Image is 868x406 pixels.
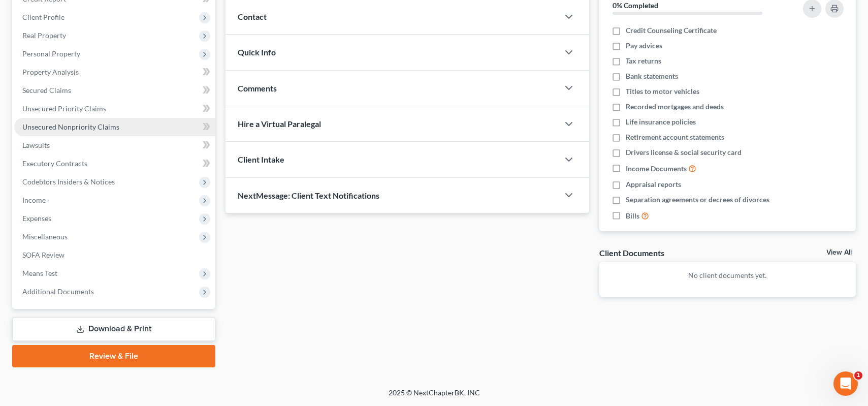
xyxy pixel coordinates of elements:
[238,83,277,93] span: Comments
[14,136,215,154] a: Lawsuits
[22,287,94,296] span: Additional Documents
[626,211,639,221] span: Bills
[22,141,50,149] span: Lawsuits
[12,317,215,341] a: Download & Print
[22,13,65,21] span: Client Profile
[22,269,57,277] span: Means Test
[12,345,215,367] a: Review & File
[22,31,66,40] span: Real Property
[599,247,664,258] div: Client Documents
[14,63,215,81] a: Property Analysis
[22,214,51,223] span: Expenses
[22,68,79,76] span: Property Analysis
[22,49,80,58] span: Personal Property
[626,147,742,158] span: Drivers license & social security card
[238,12,267,21] span: Contact
[14,246,215,264] a: SOFA Review
[626,179,681,190] span: Appraisal reports
[22,177,115,186] span: Codebtors Insiders & Notices
[626,195,769,205] span: Separation agreements or decrees of divorces
[833,371,858,396] iframe: Intercom live chat
[238,119,321,129] span: Hire a Virtual Paralegal
[145,388,724,406] div: 2025 © NextChapterBK, INC
[626,86,699,97] span: Titles to motor vehicles
[14,118,215,136] a: Unsecured Nonpriority Claims
[238,154,284,164] span: Client Intake
[626,102,724,112] span: Recorded mortgages and deeds
[14,100,215,118] a: Unsecured Priority Claims
[22,159,87,168] span: Executory Contracts
[626,56,661,66] span: Tax returns
[826,249,852,256] a: View All
[613,1,658,10] strong: 0% Completed
[14,154,215,173] a: Executory Contracts
[607,270,848,280] p: No client documents yet.
[626,41,662,51] span: Pay advices
[854,371,862,380] span: 1
[22,86,71,95] span: Secured Claims
[238,191,379,200] span: NextMessage: Client Text Notifications
[22,122,119,131] span: Unsecured Nonpriority Claims
[626,132,724,142] span: Retirement account statements
[626,71,678,81] span: Bank statements
[22,104,106,113] span: Unsecured Priority Claims
[14,81,215,100] a: Secured Claims
[626,164,687,174] span: Income Documents
[22,232,68,241] span: Miscellaneous
[238,47,276,57] span: Quick Info
[626,25,717,36] span: Credit Counseling Certificate
[22,196,46,204] span: Income
[22,251,65,259] span: SOFA Review
[626,117,696,127] span: Life insurance policies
